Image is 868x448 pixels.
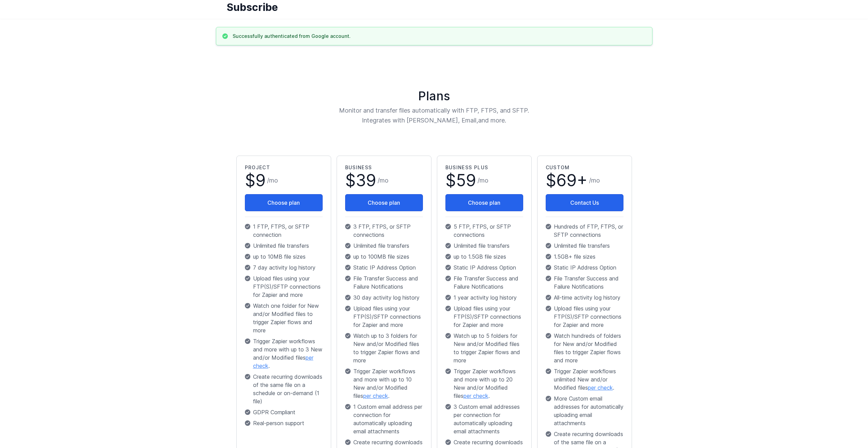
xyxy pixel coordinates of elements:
a: per check [253,354,313,369]
p: Upload files using your FTP(S)/SFTP connections for Zapier and more [445,304,523,329]
span: $ [546,172,588,189]
p: Upload files using your FTP(S)/SFTP connections for Zapier and more [345,304,423,329]
p: Monitor and transfer files automatically with FTP, FTPS, and SFTP. Integrates with [PERSON_NAME],... [300,105,568,126]
span: Trigger Zapier workflows and more with up to 20 New and/or Modified files . [454,367,523,400]
p: up to 100MB file sizes [345,252,423,261]
p: 3 Custom email addresses per connection for automatically uploading email attachments [445,403,523,435]
h3: Successfully authenticated from Google account. [233,33,351,40]
span: $ [245,172,266,189]
button: Choose plan [245,194,323,211]
p: File Transfer Success and Failure Notifications [345,274,423,291]
span: 69+ [556,170,588,190]
p: 1 FTP, FTPS, or SFTP connection [245,222,323,239]
button: Choose plan [345,194,423,211]
p: Upload files using your FTP(S)/SFTP connections for Zapier and more [546,304,623,329]
p: All-time activity log history [546,293,623,302]
p: 1 Custom email address per connection for automatically uploading email attachments [345,403,423,435]
p: Upload files using your FTP(S)/SFTP connections for Zapier and more [245,274,323,299]
span: Trigger Zapier workflows and more with up to 3 New and/or Modified files . [253,337,323,370]
p: Unlimited file transfers [245,242,323,250]
p: File Transfer Success and Failure Notifications [445,274,523,291]
span: / [267,176,278,185]
span: / [477,176,488,185]
p: File Transfer Success and Failure Notifications [546,274,623,291]
p: Watch hundreds of folders for New and/or Modified files to trigger Zapier flows and more [546,332,623,364]
span: mo [269,177,278,184]
h2: Business Plus [445,164,523,171]
span: / [378,176,388,185]
h2: Business [345,164,423,171]
h2: Custom [546,164,623,171]
p: up to 1.5GB file sizes [445,252,523,261]
p: 1 year activity log history [445,293,523,302]
span: $ [345,172,376,189]
p: Create recurring downloads of the same file on a schedule or on-demand (1 file) [245,373,323,405]
span: $ [445,172,476,189]
a: Contact Us [546,194,623,211]
span: Trigger Zapier workflows unlimited New and/or Modified files . [554,367,623,392]
span: 39 [356,170,376,190]
p: 30 day activity log history [345,293,423,302]
p: More Custom email addresses for automatically uploading email attachments [546,394,623,427]
p: Static IP Address Option [445,263,523,272]
h1: Plans [234,89,635,103]
span: 9 [255,170,266,190]
p: 5 FTP, FTPS, or SFTP connections [445,222,523,239]
p: Watch up to 5 folders for New and/or Modified files to trigger Zapier flows and more [445,332,523,364]
p: 1.5GB+ file sizes [546,252,623,261]
a: per check [464,392,488,399]
p: Unlimited file transfers [445,242,523,250]
p: Hundreds of FTP, FTPS, or SFTP connections [546,222,623,239]
span: mo [380,177,388,184]
p: GDPR Compliant [245,408,323,416]
p: Unlimited file transfers [345,242,423,250]
h2: Project [245,164,323,171]
p: 7 day activity log history [245,263,323,272]
span: / [589,176,600,185]
span: mo [591,177,600,184]
p: up to 10MB file sizes [245,252,323,261]
p: Real-person support [245,419,323,427]
p: 3 FTP, FTPS, or SFTP connections [345,222,423,239]
a: per check [363,392,388,399]
p: Static IP Address Option [345,263,423,272]
a: per check [588,384,613,391]
span: 59 [456,170,476,190]
span: Trigger Zapier workflows and more with up to 10 New and/or Modified files . [353,367,423,400]
p: Unlimited file transfers [546,242,623,250]
span: mo [480,177,488,184]
p: Static IP Address Option [546,263,623,272]
p: Watch one folder for New and/or Modified files to trigger Zapier flows and more [245,302,323,334]
p: Watch up to 3 folders for New and/or Modified files to trigger Zapier flows and more [345,332,423,364]
button: Choose plan [445,194,523,211]
h1: Subscribe [227,1,636,13]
